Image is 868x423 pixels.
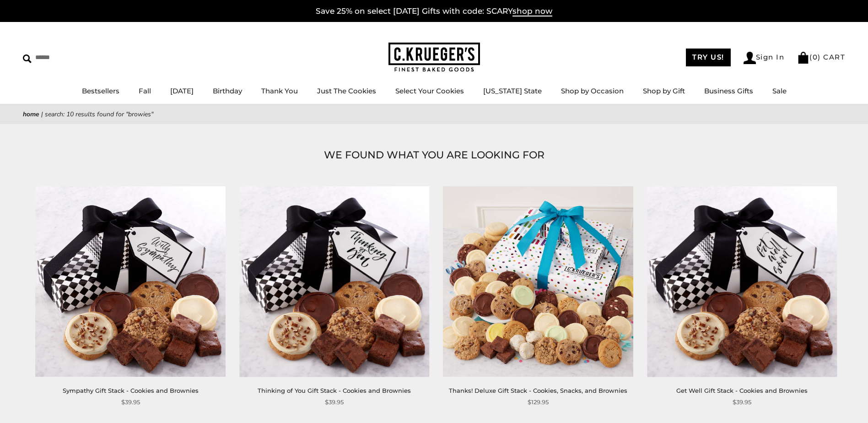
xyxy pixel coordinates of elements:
a: Home [23,110,39,119]
a: Thank You [261,87,298,95]
span: shop now [512,6,552,16]
span: | [41,110,43,119]
img: Search [23,54,32,63]
span: $39.95 [733,397,751,407]
span: $129.95 [528,397,549,407]
a: Sign In [744,52,785,64]
img: Thanks! Deluxe Gift Stack - Cookies, Snacks, and Brownies [443,186,633,377]
nav: breadcrumbs [23,109,845,119]
a: Fall [139,87,151,95]
a: Thanks! Deluxe Gift Stack - Cookies, Snacks, and Brownies [449,387,627,394]
a: Business Gifts [704,87,753,95]
input: Search [23,50,132,65]
a: Save 25% on select [DATE] Gifts with code: SCARYshop now [316,6,552,16]
span: $39.95 [121,397,140,407]
a: Sale [772,87,787,95]
span: $39.95 [325,397,344,407]
img: Get Well Gift Stack - Cookies and Brownies [647,186,837,377]
a: (0) CART [797,53,845,61]
a: Bestsellers [82,87,119,95]
a: Select Your Cookies [395,87,464,95]
img: C.KRUEGER'S [388,43,480,72]
a: [US_STATE] State [483,87,542,95]
a: Thinking of You Gift Stack - Cookies and Brownies [258,387,411,394]
img: Sympathy Gift Stack - Cookies and Brownies [35,186,226,377]
img: Bag [797,52,809,64]
a: Sympathy Gift Stack - Cookies and Brownies [63,387,199,394]
span: 0 [813,53,818,61]
a: Birthday [213,87,242,95]
a: Shop by Gift [643,87,685,95]
a: [DATE] [170,87,194,95]
img: Account [744,52,756,64]
img: Thinking of You Gift Stack - Cookies and Brownies [239,186,430,377]
a: Get Well Gift Stack - Cookies and Brownies [676,387,808,394]
h1: WE FOUND WHAT YOU ARE LOOKING FOR [37,147,831,163]
a: Shop by Occasion [561,87,624,95]
span: Search: 10 results found for "browies" [45,110,153,119]
a: TRY US! [686,49,731,66]
a: Just The Cookies [317,87,376,95]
